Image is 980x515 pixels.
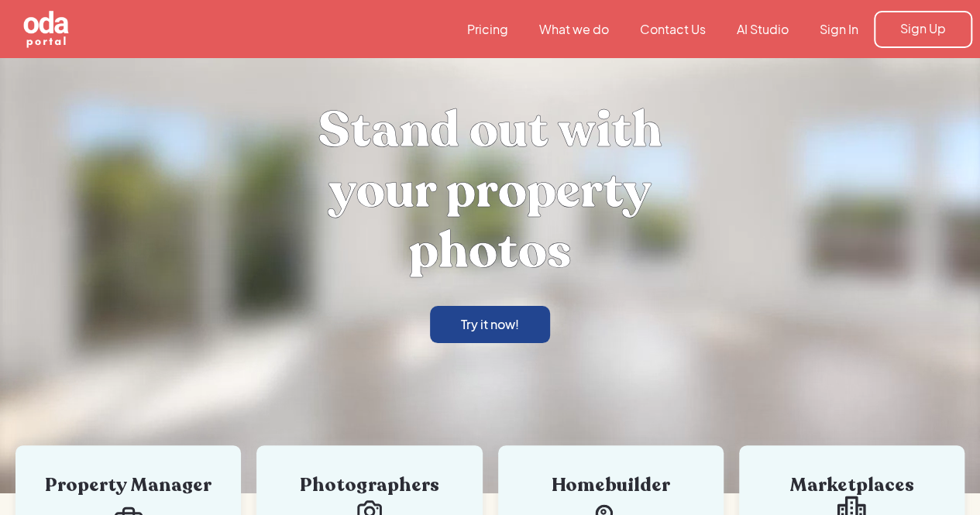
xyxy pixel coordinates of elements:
[721,21,804,38] a: AI Studio
[258,100,723,281] h1: Stand out with your property photos
[900,20,946,37] div: Sign Up
[8,9,155,50] a: home
[874,11,972,48] a: Sign Up
[524,21,624,38] a: What we do
[624,21,721,38] a: Contact Us
[461,316,519,333] div: Try it now!
[762,476,941,495] div: Marketplaces
[452,21,524,38] a: Pricing
[430,306,550,343] a: Try it now!
[521,476,700,495] div: Homebuilder
[280,476,459,495] div: Photographers
[39,476,218,495] div: Property Manager
[804,21,874,38] a: Sign In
